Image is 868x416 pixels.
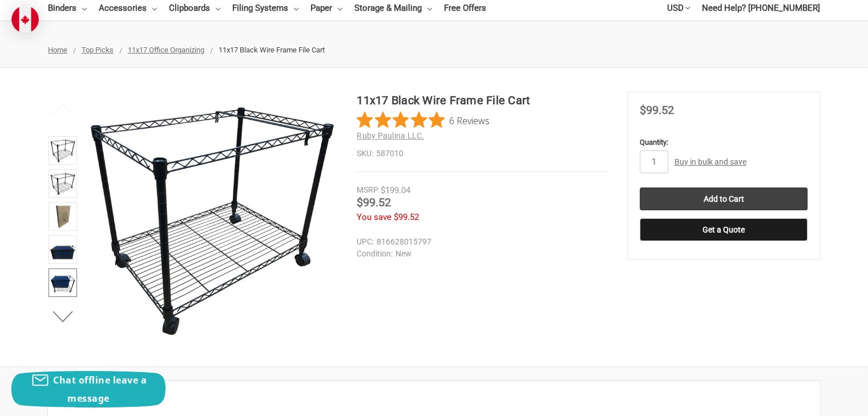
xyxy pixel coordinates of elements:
[357,212,391,222] span: You save
[46,305,80,328] button: Next
[640,137,808,148] label: Quantity:
[50,204,75,229] img: 11x17 Black Rolling File Cart
[449,112,490,129] span: 6 Reviews
[50,171,75,196] img: 11x17 Black Wire Frame File Cart
[50,138,75,163] img: 11x17 Black Wire Frame File Cart
[11,6,39,33] img: duty and tax information for Canada
[82,46,114,54] a: Top Picks
[357,236,603,248] dd: 816628015797
[357,112,490,129] button: Rated 4.8 out of 5 stars from 6 reviews. Jump to reviews.
[50,270,75,295] img: 11x17 Black Wire Frame File Cart
[640,103,674,117] span: $99.52
[357,195,391,209] span: $99.52
[87,92,338,342] img: 11x17 Black Wire Frame File Cart
[357,131,424,140] a: Ruby Paulina LLC.
[357,184,378,196] div: MSRP
[46,97,80,120] button: Previous
[219,46,325,54] span: 11x17 Black Wire Frame File Cart
[128,46,204,54] a: 11x17 Office Organizing
[640,218,808,241] button: Get a Quote
[60,393,808,410] h2: Description
[357,248,393,260] dt: Condition:
[50,237,75,262] img: 11x17 Black Wire Frame File Cart
[357,236,374,248] dt: UPC:
[11,371,165,407] button: Chat offline leave a message
[357,148,608,160] dd: 587010
[381,185,410,195] span: $199.04
[48,46,67,54] a: Home
[640,187,808,210] input: Add to Cart
[357,92,608,109] h1: 11x17 Black Wire Frame File Cart
[357,248,603,260] dd: New
[53,374,147,405] span: Chat offline leave a message
[394,212,419,222] span: $99.52
[357,148,373,160] dt: SKU:
[675,157,746,166] a: Buy in bulk and save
